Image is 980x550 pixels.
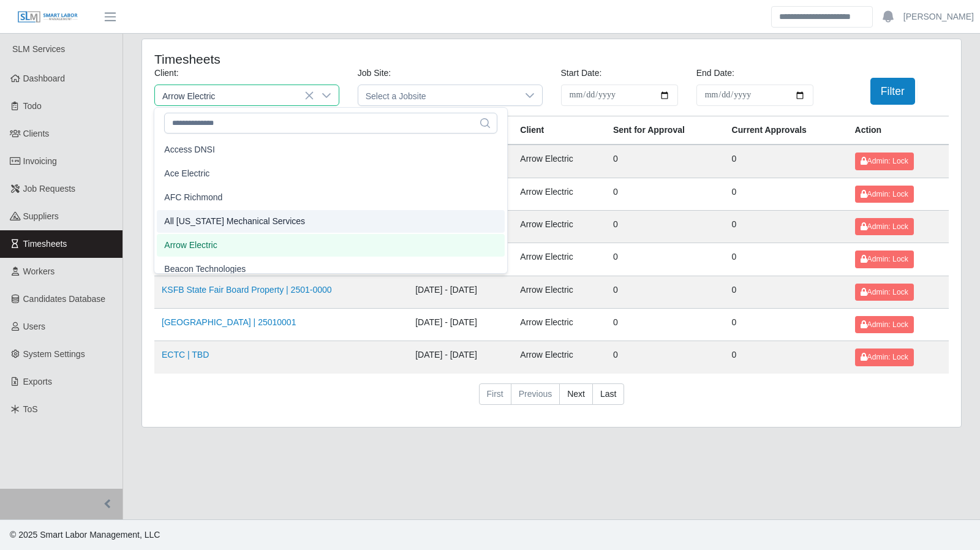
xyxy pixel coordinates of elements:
[155,85,314,105] span: Arrow Electric
[513,341,606,374] td: Arrow Electric
[17,10,78,24] img: SLM Logo
[23,266,55,276] span: Workers
[513,178,606,210] td: Arrow Electric
[23,184,76,194] span: Job Requests
[23,211,59,221] span: Suppliers
[513,309,606,341] td: Arrow Electric
[23,101,42,111] span: Todo
[162,350,209,360] a: ECTC | TBD
[164,263,246,276] span: Beacon Technologies
[162,317,296,327] a: [GEOGRAPHIC_DATA] | 25010001
[408,309,513,341] td: [DATE] - [DATE]
[861,157,908,165] span: Admin: Lock
[861,222,908,231] span: Admin: Lock
[725,116,848,145] th: Current Approvals
[903,10,974,23] a: [PERSON_NAME]
[725,145,848,178] td: 0
[606,116,725,145] th: Sent for Approval
[855,348,914,366] button: Admin: Lock
[606,309,725,341] td: 0
[157,210,505,233] li: All Florida Mechanical Services
[861,353,908,361] span: Admin: Lock
[164,167,209,180] span: Ace Electric
[157,186,505,209] li: AFC Richmond
[12,44,65,54] span: SLM Services
[23,294,106,304] span: Candidates Database
[725,341,848,374] td: 0
[23,239,67,249] span: Timesheets
[861,288,908,296] span: Admin: Lock
[157,138,505,161] li: Access DNSI
[861,190,908,198] span: Admin: Lock
[855,284,914,301] button: Admin: Lock
[23,349,85,359] span: System Settings
[162,285,332,295] a: KSFB State Fair Board Property | 2501-0000
[606,243,725,276] td: 0
[154,383,949,415] nav: pagination
[157,234,505,257] li: Arrow Electric
[154,67,179,80] label: Client:
[23,156,57,166] span: Invoicing
[358,85,518,105] span: Select a Jobsite
[725,243,848,276] td: 0
[855,218,914,235] button: Admin: Lock
[164,143,214,156] span: Access DNSI
[861,320,908,329] span: Admin: Lock
[23,129,50,138] span: Clients
[513,243,606,276] td: Arrow Electric
[561,67,602,80] label: Start Date:
[164,191,222,204] span: AFC Richmond
[10,530,160,540] span: © 2025 Smart Labor Management, LLC
[23,377,52,386] span: Exports
[154,51,475,67] h4: Timesheets
[855,153,914,170] button: Admin: Lock
[23,322,46,331] span: Users
[725,178,848,210] td: 0
[855,316,914,333] button: Admin: Lock
[408,341,513,374] td: [DATE] - [DATE]
[606,210,725,243] td: 0
[164,239,217,252] span: Arrow Electric
[164,215,305,228] span: All [US_STATE] Mechanical Services
[157,162,505,185] li: Ace Electric
[513,210,606,243] td: Arrow Electric
[870,78,915,105] button: Filter
[23,404,38,414] span: ToS
[725,210,848,243] td: 0
[606,145,725,178] td: 0
[725,309,848,341] td: 0
[855,251,914,268] button: Admin: Lock
[606,276,725,308] td: 0
[408,276,513,308] td: [DATE] - [DATE]
[358,67,391,80] label: Job Site:
[606,341,725,374] td: 0
[513,276,606,308] td: Arrow Electric
[725,276,848,308] td: 0
[23,73,66,83] span: Dashboard
[559,383,593,405] a: Next
[157,258,505,281] li: Beacon Technologies
[513,145,606,178] td: Arrow Electric
[848,116,949,145] th: Action
[513,116,606,145] th: Client
[696,67,734,80] label: End Date:
[606,178,725,210] td: 0
[855,186,914,203] button: Admin: Lock
[771,6,873,28] input: Search
[861,255,908,263] span: Admin: Lock
[592,383,624,405] a: Last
